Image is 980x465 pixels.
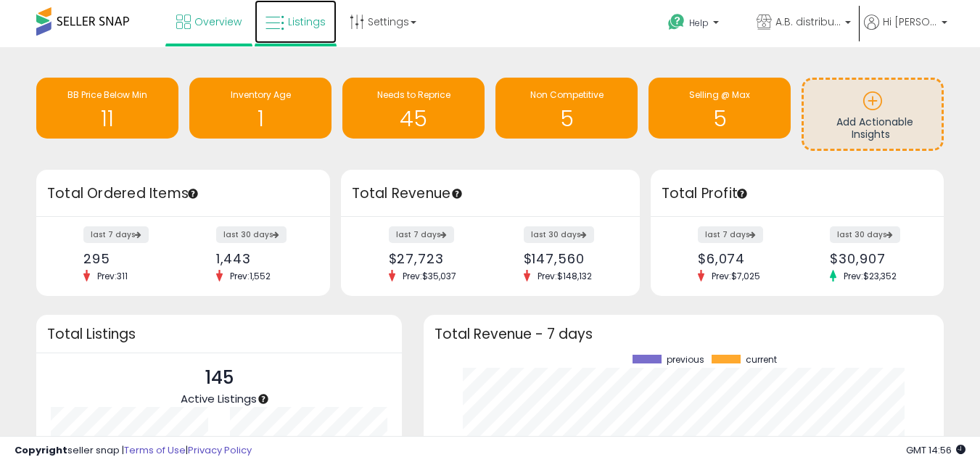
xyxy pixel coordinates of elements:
strong: Copyright [15,443,67,457]
div: seller snap | | [15,444,252,458]
span: Non Competitive [530,89,604,101]
label: last 30 days [524,226,594,243]
a: Terms of Use [124,443,186,457]
label: last 7 days [389,226,454,243]
h3: Total Revenue - 7 days [435,329,933,340]
div: $6,074 [698,251,786,266]
div: 1,443 [216,251,305,266]
h1: 5 [656,107,783,131]
div: Tooltip anchor [736,187,749,200]
h1: 5 [503,107,630,131]
span: previous [667,355,704,365]
p: 145 [181,364,257,392]
span: Hi [PERSON_NAME] [883,15,937,29]
span: Prev: $35,037 [395,270,464,282]
h1: 11 [44,107,171,131]
a: Add Actionable Insights [804,80,942,149]
span: Listings [288,15,326,29]
a: Privacy Policy [188,443,252,457]
div: 295 [83,251,172,266]
span: Inventory Age [231,89,291,101]
a: Needs to Reprice 45 [342,78,485,139]
a: Non Competitive 5 [495,78,638,139]
label: last 7 days [83,226,149,243]
a: Help [656,2,744,47]
span: current [746,355,777,365]
div: $27,723 [389,251,479,266]
span: Prev: $7,025 [704,270,767,282]
h3: Total Profit [662,184,934,204]
span: Help [689,17,709,29]
span: Add Actionable Insights [836,115,913,142]
span: 2025-08-13 14:56 GMT [906,443,965,457]
span: Prev: 1,552 [223,270,278,282]
label: last 30 days [216,226,287,243]
h3: Total Listings [47,329,391,340]
h3: Total Ordered Items [47,184,319,204]
a: BB Price Below Min 11 [36,78,178,139]
h1: 1 [197,107,324,131]
span: Active Listings [181,391,257,406]
div: Tooltip anchor [257,392,270,406]
span: Overview [194,15,242,29]
i: Get Help [667,13,685,31]
label: last 30 days [830,226,900,243]
label: last 7 days [698,226,763,243]
span: Needs to Reprice [377,89,450,101]
div: $147,560 [524,251,614,266]
div: Tooltip anchor [186,187,199,200]
h3: Total Revenue [352,184,629,204]
span: Prev: $148,132 [530,270,599,282]
a: Selling @ Max 5 [648,78,791,139]
span: BB Price Below Min [67,89,147,101]
div: $30,907 [830,251,918,266]
span: A.B. distribution [775,15,841,29]
span: Prev: $23,352 [836,270,904,282]
span: Prev: 311 [90,270,135,282]
h1: 45 [350,107,477,131]
a: Inventory Age 1 [189,78,332,139]
a: Hi [PERSON_NAME] [864,15,947,47]
span: Selling @ Max [689,89,750,101]
div: Tooltip anchor [450,187,464,200]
